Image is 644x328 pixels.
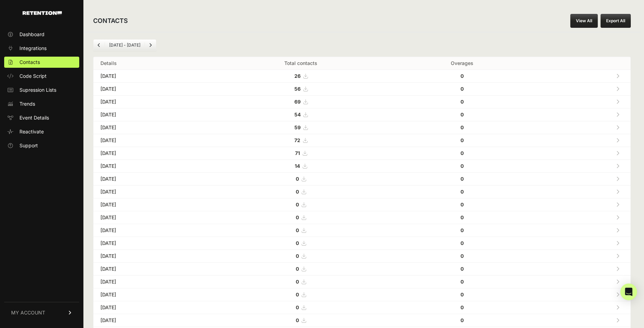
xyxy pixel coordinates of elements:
span: Support [19,142,38,149]
a: Contacts [4,57,79,68]
strong: 56 [294,86,301,92]
a: Reactivate [4,126,79,137]
td: [DATE] [93,134,210,147]
th: Details [93,57,210,70]
strong: 0 [296,317,299,323]
strong: 71 [295,150,300,156]
td: [DATE] [93,173,210,186]
td: [DATE] [93,160,210,173]
strong: 0 [460,112,464,117]
td: [DATE] [93,276,210,288]
td: [DATE] [93,314,210,327]
td: [DATE] [93,288,210,301]
a: Dashboard [4,29,79,40]
strong: 0 [460,304,464,310]
span: Contacts [19,59,40,66]
strong: 26 [294,73,301,79]
span: Dashboard [19,31,44,38]
strong: 54 [294,112,301,117]
strong: 0 [460,317,464,323]
span: Supression Lists [19,87,56,93]
span: MY ACCOUNT [11,309,45,316]
a: Code Script [4,71,79,82]
a: 56 [294,86,308,92]
strong: 0 [296,227,299,233]
strong: 0 [296,266,299,272]
td: [DATE] [93,121,210,134]
strong: 0 [460,202,464,207]
td: [DATE] [93,83,210,96]
a: Trends [4,98,79,109]
strong: 0 [460,279,464,285]
strong: 0 [460,137,464,143]
a: Next [145,40,156,51]
strong: 0 [460,86,464,92]
strong: 0 [460,214,464,220]
th: Total contacts [210,57,391,70]
td: [DATE] [93,224,210,237]
strong: 72 [294,137,300,143]
div: Open Intercom Messenger [620,284,637,300]
td: [DATE] [93,301,210,314]
a: 54 [294,112,308,117]
span: Trends [19,100,35,107]
img: Retention.com [23,11,62,15]
a: Support [4,140,79,151]
a: 59 [294,124,308,130]
strong: 0 [460,266,464,272]
strong: 0 [296,292,299,297]
strong: 0 [460,292,464,297]
a: Previous [93,40,105,51]
strong: 0 [460,150,464,156]
strong: 0 [460,189,464,195]
a: 26 [294,73,308,79]
td: [DATE] [93,198,210,211]
button: Export All [601,14,631,28]
span: Code Script [19,73,47,80]
strong: 0 [296,214,299,220]
strong: 0 [460,163,464,169]
td: [DATE] [93,96,210,108]
strong: 59 [294,124,301,130]
strong: 0 [296,253,299,259]
a: 69 [294,99,308,105]
td: [DATE] [93,70,210,83]
span: Event Details [19,114,49,121]
th: Overages [391,57,532,70]
strong: 0 [460,124,464,130]
h2: CONTACTS [93,16,128,26]
td: [DATE] [93,263,210,276]
strong: 0 [460,240,464,246]
td: [DATE] [93,250,210,263]
strong: 69 [294,99,301,105]
a: Supression Lists [4,84,79,96]
strong: 0 [296,176,299,182]
span: Integrations [19,45,47,52]
strong: 0 [296,202,299,207]
strong: 0 [460,227,464,233]
strong: 14 [295,163,300,169]
strong: 0 [460,176,464,182]
strong: 0 [296,240,299,246]
span: Reactivate [19,128,44,135]
strong: 0 [460,73,464,79]
strong: 0 [296,304,299,310]
strong: 0 [460,253,464,259]
strong: 0 [460,99,464,105]
a: Integrations [4,43,79,54]
a: Event Details [4,112,79,123]
a: 14 [295,163,307,169]
td: [DATE] [93,108,210,121]
td: [DATE] [93,237,210,250]
li: [DATE] - [DATE] [105,42,145,48]
strong: 0 [296,189,299,195]
a: View All [570,14,598,28]
a: MY ACCOUNT [4,302,79,323]
strong: 0 [296,279,299,285]
a: 71 [295,150,307,156]
a: 72 [294,137,307,143]
td: [DATE] [93,147,210,160]
td: [DATE] [93,186,210,198]
td: [DATE] [93,211,210,224]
